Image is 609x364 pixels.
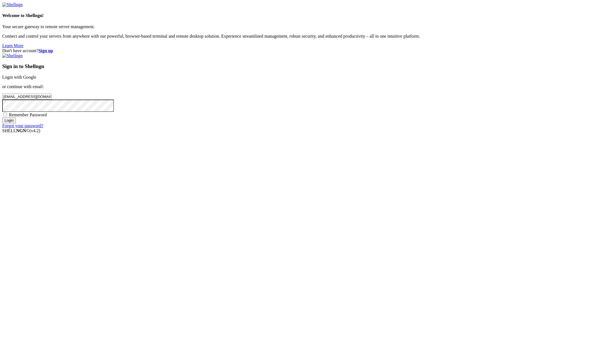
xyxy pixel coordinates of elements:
[2,24,607,29] p: Your secure gateway to remote server management.
[2,53,23,58] img: Shellngn
[30,128,40,133] span: 4.2.0
[9,112,47,117] span: Remember Password
[2,34,607,39] p: Connect and control your servers from anywhere with our powerful, browser-based terminal and remo...
[16,128,26,133] b: NGN
[2,13,607,18] h4: Welcome to Shellngn!
[39,48,53,53] a: Sign up
[2,75,36,79] a: Login with Google
[2,2,23,7] img: Shellngn
[2,117,16,123] input: Login
[2,43,23,48] a: Learn More
[2,128,40,133] span: SHELL ©
[2,63,607,69] h3: Sign in to Shellngn
[2,94,52,100] input: Email address
[2,84,607,89] p: or continue with email:
[2,48,607,53] div: Don't have account?
[3,113,7,116] input: Remember Password
[2,123,43,128] a: Forgot your password?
